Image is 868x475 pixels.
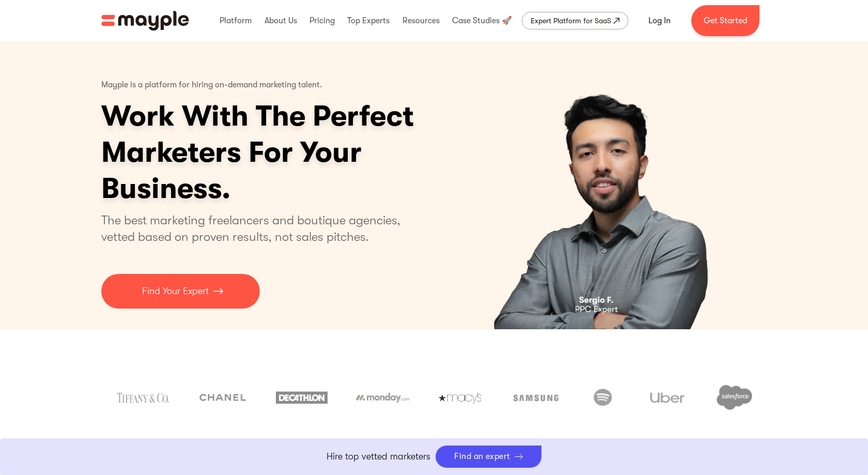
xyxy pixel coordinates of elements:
[142,284,209,298] p: Find Your Expert
[345,4,392,37] div: Top Experts
[400,4,442,37] div: Resources
[444,41,767,329] div: carousel
[522,12,628,29] a: Expert Platform for SaaS
[444,41,767,329] div: 1 of 4
[101,72,322,98] p: Mayple is a platform for hiring on-demand marketing talent.
[691,5,760,36] a: Get Started
[307,4,337,37] div: Pricing
[636,8,683,33] a: Log In
[101,98,494,207] h1: Work With The Perfect Marketers For Your Business.
[101,11,189,30] img: Mayple logo
[531,14,611,27] div: Expert Platform for SaaS
[101,11,189,30] a: home
[101,274,260,309] a: Find Your Expert
[217,4,254,37] div: Platform
[262,4,300,37] div: About Us
[101,212,413,245] p: The best marketing freelancers and boutique agencies, vetted based on proven results, not sales p...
